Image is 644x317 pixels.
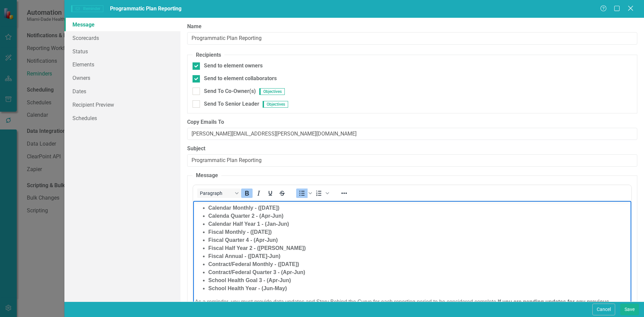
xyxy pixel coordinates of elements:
label: Copy Emails To [187,118,637,126]
button: Reveal or hide additional toolbar items [338,189,350,198]
legend: Message [193,172,221,179]
button: Save [620,304,639,315]
input: Reminder Subject Line [187,154,637,167]
input: Reminder Name [187,32,637,45]
button: Block Paragraph [197,189,241,198]
a: Elements [64,58,180,71]
a: Recipient Preview [64,98,180,111]
label: Subject [187,145,637,153]
span: Paragraph [200,191,233,196]
span: Send To Co-Owner(s) [204,88,256,94]
button: Cancel [592,304,615,315]
a: Message [64,18,180,31]
div: Numbered list [313,189,330,198]
span: Programmatic Plan Reporting [110,5,181,12]
a: Scorecards [64,31,180,45]
span: Send To Senior Leader [204,101,259,107]
span: Objectives [259,88,285,95]
div: Bullet list [296,189,313,198]
div: Send to element owners [204,62,263,70]
span: Reminder [71,5,103,12]
a: Owners [64,71,180,85]
div: Send to element collaborators [204,75,277,83]
span: Objectives [263,101,288,108]
button: Italic [253,189,264,198]
legend: Recipients [193,51,224,59]
a: Status [64,45,180,58]
button: Underline [265,189,276,198]
button: Strikethrough [276,189,288,198]
button: Bold [241,189,253,198]
a: Dates [64,85,180,98]
input: CC Email Address [187,128,637,140]
a: Schedules [64,111,180,125]
label: Name [187,23,637,31]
